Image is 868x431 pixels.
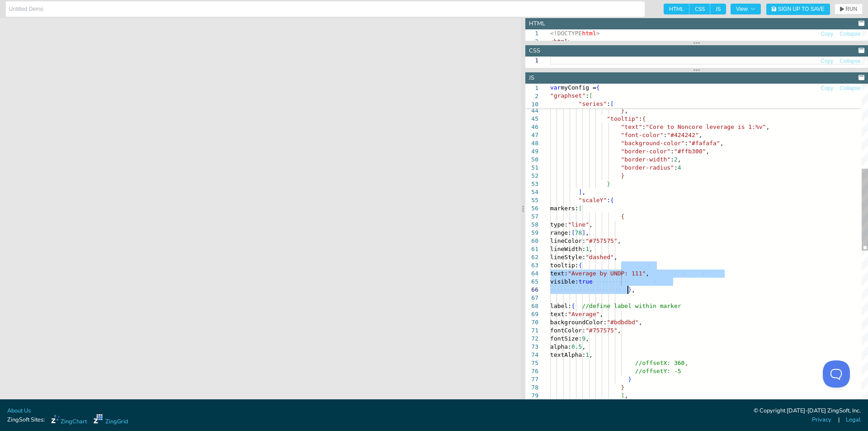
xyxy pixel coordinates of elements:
[561,84,596,91] span: myConfig =
[689,4,710,14] span: CSS
[51,414,87,426] a: ZingChart
[579,262,582,269] span: {
[525,335,538,343] div: 72
[525,343,538,351] div: 73
[525,84,538,92] span: 1
[525,221,538,229] div: 58
[550,327,585,334] span: fontColor:
[585,237,617,244] span: "#757575"
[529,47,540,55] div: CSS
[840,31,861,37] span: Collapse
[635,368,681,374] span: //offsetY: -5
[525,286,538,294] div: 66
[610,100,614,107] span: [
[838,416,840,424] span: |
[525,384,538,392] div: 78
[525,29,538,38] div: 1
[568,221,589,228] span: "line"
[621,384,625,391] span: }
[585,92,589,99] span: :
[579,205,582,212] span: [
[600,311,604,317] span: ,
[710,4,726,14] span: JS
[646,270,649,277] span: ,
[525,57,538,65] div: 1
[550,246,585,252] span: lineWidth:
[7,416,45,424] span: ZingSoft Sites:
[820,30,834,38] button: Copy
[525,164,538,172] div: 51
[525,131,538,139] div: 47
[754,407,861,416] div: © Copyright [DATE]-[DATE] ZingSoft, Inc.
[525,261,538,270] div: 63
[525,38,538,46] div: 2
[621,140,685,147] span: "background-color"
[550,30,582,37] span: <!DOCTYPE
[678,164,681,171] span: 4
[589,92,593,99] span: [
[550,254,585,260] span: lineStyle:
[621,132,664,138] span: "font-color"
[550,311,568,317] span: text:
[628,376,632,383] span: }
[839,30,861,38] button: Collapse
[525,245,538,253] div: 61
[575,229,582,236] span: 78
[766,123,769,130] span: ,
[525,270,538,278] div: 64
[525,180,538,188] div: 53
[618,327,621,334] span: ,
[525,392,538,400] div: 79
[550,229,571,236] span: range:
[699,132,703,138] span: ,
[839,57,861,66] button: Collapse
[582,229,585,236] span: ]
[621,107,625,114] span: }
[525,147,538,156] div: 49
[550,84,561,91] span: var
[621,123,642,130] span: "text"
[664,4,726,14] div: checkbox-group
[639,115,642,122] span: :
[525,107,538,115] div: 44
[525,229,538,237] div: 59
[525,278,538,286] div: 65
[642,115,646,122] span: {
[550,262,579,269] span: tooltip:
[550,303,571,309] span: label:
[525,310,538,318] div: 69
[589,351,593,358] span: ,
[525,213,538,221] div: 57
[525,139,538,147] div: 48
[670,156,674,163] span: :
[624,392,628,399] span: ,
[621,172,625,179] span: }
[525,100,538,109] span: 10
[618,237,621,244] span: ,
[821,85,833,91] span: Copy
[582,30,596,37] span: html
[812,416,831,424] a: Privacy
[621,392,625,399] span: ]
[839,84,861,93] button: Collapse
[585,229,589,236] span: ,
[632,286,635,293] span: ,
[607,197,610,204] span: :
[525,115,538,123] div: 45
[529,74,534,82] div: JS
[525,156,538,164] div: 50
[582,303,681,309] span: //define label within marker
[579,278,593,285] span: true
[525,172,538,180] div: 52
[589,246,593,252] span: ,
[7,407,31,415] a: About Us
[550,351,585,358] span: textAlpha:
[646,123,766,130] span: "Core to Noncore leverage is 1:%v"
[525,196,538,204] div: 55
[778,6,825,12] span: Sign Up to Save
[628,286,632,293] span: }
[525,318,538,327] div: 70
[667,132,698,138] span: "#424242"
[550,38,554,45] span: <
[582,189,585,195] span: ,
